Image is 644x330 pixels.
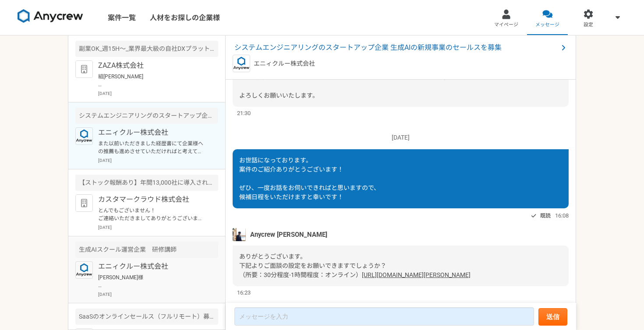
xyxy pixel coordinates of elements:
[239,253,386,278] span: ありがとうございます。 下記よりご面談の設定をお願いできますでしょうか？ （所要：30分程度-1時間程度：オンライン）
[18,9,83,23] img: 8DqYSo04kwAAAAASUVORK5CYII=
[254,59,315,68] p: エニィクルー株式会社
[75,194,93,212] img: default_org_logo-42cde973f59100197ec2c8e796e4974ac8490bb5b08a0eb061ff975e4574aa76.png
[234,42,558,53] span: システムエンジニアリングのスタートアップ企業 生成AIの新規事業のセールスを募集
[535,21,559,28] span: メッセージ
[250,230,327,239] span: Anycrew [PERSON_NAME]
[555,211,569,220] span: 16:08
[494,21,518,28] span: マイページ
[239,157,380,200] span: お世話になっております。 案件のご紹介ありがとうございます！ ぜひ、一度お話をお伺いできればと思いますので、 候補日程をいただけますと幸いです！
[233,228,246,241] img: tomoya_yamashita.jpeg
[75,175,218,191] div: 【ストック報酬あり】年間13,000社に導入されたSaasのリード獲得のご依頼
[98,194,206,205] p: カスタマークラウド株式会社
[584,21,593,28] span: 設定
[75,41,218,57] div: 副業OK_週15H〜_業界最大級の自社DXプラットフォームのコンサルティング営業
[233,55,250,72] img: logo_text_blue_01.png
[98,261,206,272] p: エニィクルー株式会社
[237,288,251,297] span: 16:23
[75,242,218,258] div: 生成AIスクール運営企業 研修講師
[98,127,206,138] p: エニィクルー株式会社
[75,261,93,279] img: logo_text_blue_01.png
[98,207,206,222] p: とんでもございません！ ご連絡いただきましてありがとうございます。 村脇様宛に[DATE] 16:00 - 17:00にて日程調整させて頂きました！
[75,60,93,78] img: default_org_logo-42cde973f59100197ec2c8e796e4974ac8490bb5b08a0eb061ff975e4574aa76.png
[75,127,93,145] img: logo_text_blue_01.png
[98,90,218,97] p: [DATE]
[538,308,567,326] button: 送信
[98,224,218,231] p: [DATE]
[98,157,218,164] p: [DATE]
[362,271,471,278] a: [URL][DOMAIN_NAME][PERSON_NAME]
[540,211,551,221] span: 既読
[98,140,206,155] p: また以前いただきました経歴書にて企業様への推薦も進めさせていただければと考えております。こちら並行して進めさせていただいても大丈夫でしょうか？ よろしくお願いいたします。
[98,291,218,298] p: [DATE]
[75,108,218,124] div: システムエンジニアリングのスタートアップ企業 生成AIの新規事業のセールスを募集
[75,309,218,325] div: SaaSのオンラインセールス（フルリモート）募集
[239,28,472,99] span: 組[PERSON_NAME] Anycrewの[PERSON_NAME]でございます。 本日、別件にてご面談ありがとうございました。 こちら別の営業案件ですがご興味いかがでしょうか？ もしご興味...
[98,60,206,71] p: ZAZA株式会社
[98,73,206,88] p: 組[PERSON_NAME] はじめまして。 ZAZA株式会社アシスタントの[PERSON_NAME]と申します。 この度は弊社の業務委託案件にご興味をお持ちいただき、誠にありがとうございます。...
[237,109,251,117] span: 21:30
[98,274,206,289] p: [PERSON_NAME]様 返信が遅くなり申し訳ございませんでした。 また先日、お打ち合わせ、ありがとうございました。 ご紹介いただいた別案件の件、承知いたしました。 [PERSON_NAME...
[233,133,569,142] p: [DATE]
